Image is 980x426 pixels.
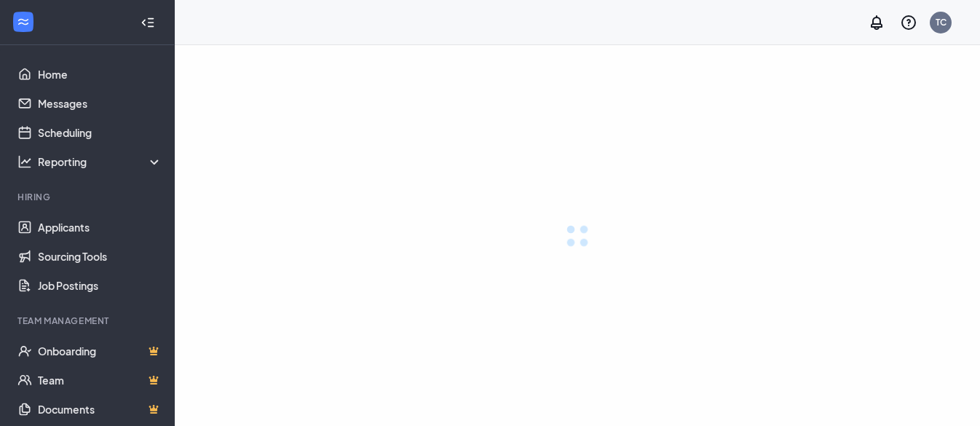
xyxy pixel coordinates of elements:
a: Scheduling [38,118,162,147]
svg: Notifications [868,14,885,31]
a: DocumentsCrown [38,395,162,424]
a: OnboardingCrown [38,336,162,366]
svg: QuestionInfo [900,14,917,31]
div: Team Management [17,315,159,327]
div: Hiring [17,191,159,203]
svg: Collapse [141,15,155,30]
a: Applicants [38,213,162,242]
a: Job Postings [38,271,162,300]
a: Home [38,60,162,89]
a: Sourcing Tools [38,242,162,271]
div: Reporting [38,154,163,169]
div: TC [936,16,947,28]
svg: Analysis [17,154,32,169]
svg: WorkstreamLogo [16,15,31,29]
a: Messages [38,89,162,118]
a: TeamCrown [38,366,162,395]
